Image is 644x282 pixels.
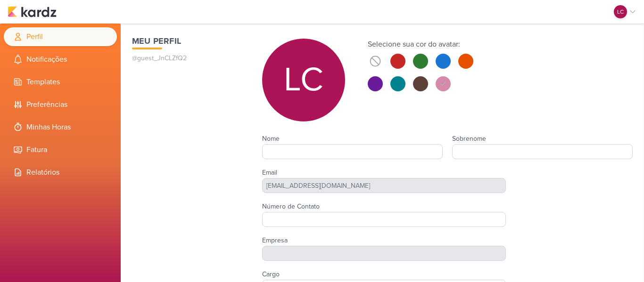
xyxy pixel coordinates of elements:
label: Cargo [262,270,280,278]
p: LC [284,63,323,97]
p: @guest_JnCLZfQ2 [132,53,243,63]
li: Fatura [4,140,117,159]
p: LC [617,8,624,16]
label: Empresa [262,236,288,244]
li: Relatórios [4,163,117,182]
div: Selecione sua cor do avatar: [368,39,473,50]
label: Sobrenome [452,135,486,143]
div: Laís Costa [262,39,345,121]
label: Nome [262,135,280,143]
li: Minhas Horas [4,118,117,137]
li: Templates [4,73,117,91]
img: kardz.app [8,6,57,17]
label: Email [262,169,277,177]
li: Perfil [4,27,117,46]
label: Número de Contato [262,202,320,210]
div: [EMAIL_ADDRESS][DOMAIN_NAME] [262,178,506,193]
li: Notificações [4,50,117,69]
li: Preferências [4,95,117,114]
h1: Meu Perfil [132,35,243,48]
div: Laís Costa [614,5,627,18]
